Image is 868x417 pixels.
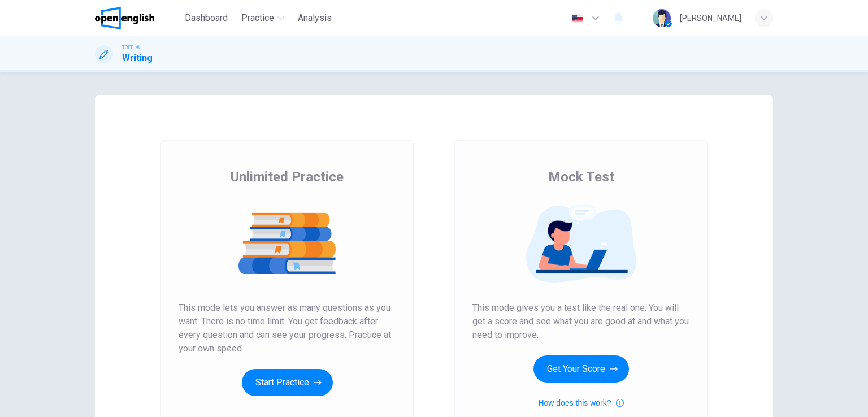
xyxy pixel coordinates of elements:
img: OpenEnglish logo [95,7,154,29]
a: OpenEnglish logo [95,7,180,29]
div: [PERSON_NAME] [680,11,741,25]
span: Unlimited Practice [231,168,344,186]
button: Start Practice [242,369,333,396]
span: Mock Test [548,168,614,186]
button: How does this work? [538,396,623,410]
span: Dashboard [185,11,228,25]
button: Dashboard [180,8,232,28]
button: Practice [237,8,289,28]
span: This mode gives you a test like the real one. You will get a score and see what you are good at a... [472,301,689,342]
span: This mode lets you answer as many questions as you want. There is no time limit. You get feedback... [179,301,396,355]
span: TOEFL® [122,44,140,51]
h1: Writing [122,51,153,65]
img: en [570,14,584,23]
img: Profile picture [653,9,671,27]
span: Practice [241,11,274,25]
button: Get Your Score [533,355,629,383]
span: Analysis [298,11,332,25]
button: Analysis [293,8,336,28]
